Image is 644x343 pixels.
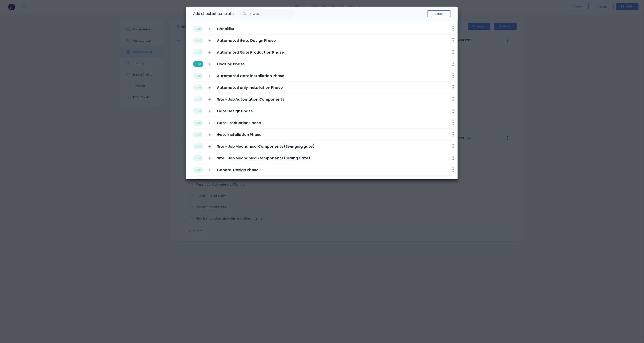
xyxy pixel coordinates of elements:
[193,179,203,185] button: add
[217,179,267,185] span: General Production Phase
[250,9,295,18] input: Search...
[193,143,203,149] button: add
[193,49,203,55] button: add
[193,61,203,67] button: add
[217,109,253,114] span: Gate Design Phase
[427,10,451,17] button: Cancel
[217,144,314,149] span: Site - Job Mechanical Components (Swinging gate)
[193,120,203,126] button: add
[217,132,262,137] span: Gate installation Phase
[217,156,310,161] span: Site - Job Mechanical Components (Sliding Gate)
[193,132,203,137] button: add
[217,62,245,67] span: Coating Phase
[217,50,284,55] span: Automated Gate Production Phase
[217,73,284,79] span: Automated Gate installation Phase
[193,96,203,102] button: add
[193,108,203,114] button: add
[193,38,203,43] button: add
[217,120,261,126] span: Gate Production Phase
[217,85,283,90] span: Automated only installation Phase
[193,167,203,173] button: add
[217,38,276,43] span: Automated Gate Design Phase
[217,97,284,102] span: Site - Job Automation Components
[217,167,259,173] span: General Design Phase
[217,26,235,32] span: Checklist
[193,7,234,21] div: Add checklist template
[193,26,203,32] button: add
[193,73,203,79] button: add
[193,85,203,90] button: add
[193,155,203,161] button: add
